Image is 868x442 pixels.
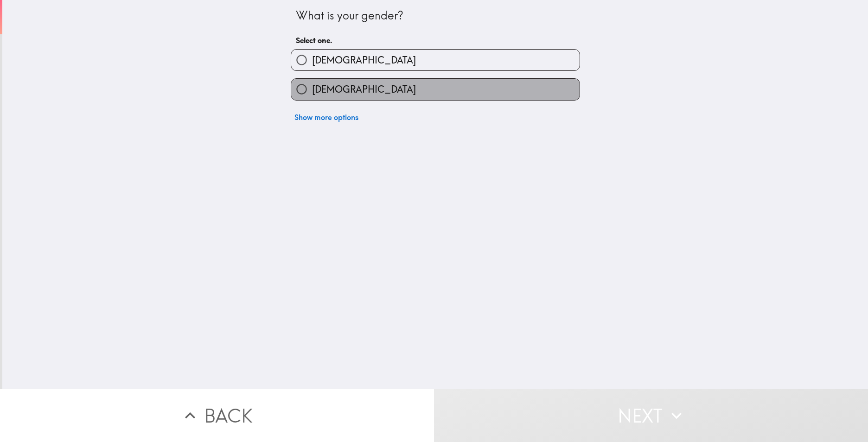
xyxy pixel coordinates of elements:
[434,389,868,442] button: Next
[312,54,416,67] span: [DEMOGRAPHIC_DATA]
[291,108,362,126] button: Show more options
[291,79,580,100] button: [DEMOGRAPHIC_DATA]
[296,35,575,45] h6: Select one.
[296,8,575,24] div: What is your gender?
[312,83,416,96] span: [DEMOGRAPHIC_DATA]
[291,50,580,70] button: [DEMOGRAPHIC_DATA]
